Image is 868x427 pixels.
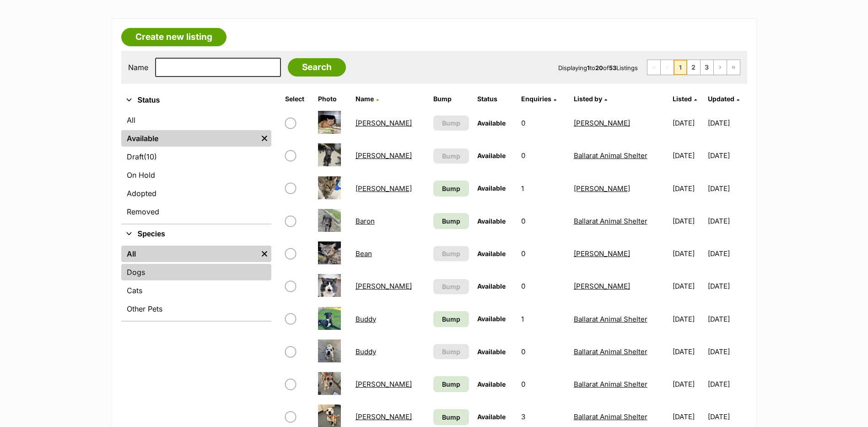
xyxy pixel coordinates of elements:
td: [DATE] [708,270,746,302]
th: Select [281,92,313,106]
strong: 53 [609,64,616,71]
td: 1 [518,303,569,335]
a: [PERSON_NAME] [356,412,412,421]
a: Name [356,95,379,103]
strong: 20 [595,64,603,71]
td: [DATE] [669,270,707,302]
td: [DATE] [669,140,707,171]
td: [DATE] [708,303,746,335]
span: Displaying to of Listings [558,64,638,71]
button: Bump [433,148,469,164]
td: 0 [518,368,569,400]
td: [DATE] [708,336,746,367]
a: Baron [356,217,375,225]
a: Ballarat Animal Shelter [574,217,647,225]
div: Species [121,244,271,321]
a: Removed [121,203,271,220]
span: Available [477,217,506,225]
span: Listed [673,95,692,103]
a: Bump [433,376,469,392]
a: [PERSON_NAME] [356,151,412,160]
span: Available [477,119,506,127]
span: Page 1 [674,60,687,75]
a: Dogs [121,264,271,280]
a: [PERSON_NAME] [356,380,412,389]
td: [DATE] [708,368,746,400]
td: [DATE] [669,173,707,204]
a: Next page [714,60,727,75]
a: On Hold [121,167,271,183]
a: Ballarat Animal Shelter [574,380,647,389]
button: Species [121,228,271,240]
a: Bump [433,213,469,229]
td: [DATE] [708,173,746,204]
th: Bump [430,92,473,106]
nav: Pagination [647,60,740,75]
a: [PERSON_NAME] [574,184,630,193]
span: Available [477,184,506,192]
span: Bump [442,282,460,291]
span: Bump [442,314,460,324]
span: Bump [442,249,460,258]
td: [DATE] [669,238,707,269]
a: Bean [356,249,372,258]
a: Ballarat Animal Shelter [574,347,647,356]
a: Bump [433,409,469,425]
button: Bump [433,115,469,131]
a: Bump [433,311,469,327]
a: All [121,246,258,262]
span: Available [477,152,506,159]
span: Bump [442,151,460,161]
a: Page 2 [687,60,700,75]
a: Cats [121,282,271,299]
span: Updated [708,95,734,103]
span: Available [477,315,506,323]
th: Photo [314,92,351,106]
a: [PERSON_NAME] [356,184,412,193]
td: [DATE] [669,368,707,400]
button: Bump [433,344,469,359]
a: Buddy [356,347,376,356]
span: Available [477,413,506,421]
span: Previous page [661,60,674,75]
input: Search [288,58,346,77]
a: Listed by [574,95,607,103]
a: Adopted [121,185,271,202]
a: Create new listing [121,28,226,46]
a: Updated [708,95,739,103]
a: [PERSON_NAME] [574,282,630,290]
td: 0 [518,270,569,302]
a: [PERSON_NAME] [356,282,412,290]
a: Ballarat Animal Shelter [574,412,647,421]
a: Enquiries [521,95,556,103]
a: Bump [433,181,469,197]
span: Bump [442,379,460,389]
td: [DATE] [708,205,746,237]
a: Ballarat Animal Shelter [574,151,647,160]
a: Remove filter [258,246,271,262]
a: Listed [673,95,697,103]
a: Other Pets [121,301,271,317]
th: Status [474,92,517,106]
button: Bump [433,246,469,261]
button: Status [121,94,271,106]
a: [PERSON_NAME] [574,119,630,127]
a: Buddy [356,315,376,323]
span: Available [477,282,506,290]
td: [DATE] [669,107,707,139]
span: Bump [442,347,460,356]
span: Bump [442,184,460,193]
span: Bump [442,412,460,422]
span: First page [647,60,660,75]
td: 0 [518,107,569,139]
a: Remove filter [258,130,271,147]
a: [PERSON_NAME] [356,119,412,127]
td: [DATE] [669,205,707,237]
a: All [121,112,271,128]
td: [DATE] [669,336,707,367]
a: Available [121,130,258,147]
span: Name [356,95,374,103]
td: 0 [518,205,569,237]
span: Available [477,348,506,356]
td: 1 [518,173,569,204]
